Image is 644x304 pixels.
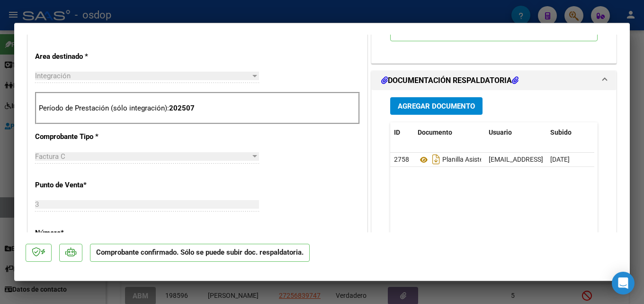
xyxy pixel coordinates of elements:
[485,122,546,143] datatable-header-cell: Usuario
[594,122,641,143] datatable-header-cell: Acción
[372,71,616,90] mat-expansion-panel-header: DOCUMENTACIÓN RESPALDATORIA
[394,129,400,136] span: ID
[35,51,133,62] p: Area destinado *
[394,156,409,163] span: 2758
[390,97,483,115] button: Agregar Documento
[169,104,195,112] strong: 202507
[489,129,512,136] span: Usuario
[396,17,570,36] span: Comentario:
[430,152,442,167] i: Descargar documento
[550,129,572,136] span: Subido
[418,156,495,164] span: Planilla Asistencia
[35,180,133,191] p: Punto de Venta
[396,17,570,36] strong: 330101 - PSICOTERAPIAS INDIVIDUALES NIÑOS O ADULTOS / 1 ses/sem
[372,90,616,287] div: DOCUMENTACIÓN RESPALDATORIA
[546,122,594,143] datatable-header-cell: Subido
[35,228,133,239] p: Número
[381,75,519,86] h1: DOCUMENTACIÓN RESPALDATORIA
[398,102,475,111] span: Agregar Documento
[550,156,570,163] span: [DATE]
[35,72,71,80] span: Integración
[612,272,635,295] div: Open Intercom Messenger
[35,152,65,161] span: Factura C
[39,103,356,114] p: Período de Prestación (sólo integración):
[90,244,310,262] p: Comprobante confirmado. Sólo se puede subir doc. respaldatoria.
[390,122,414,143] datatable-header-cell: ID
[414,122,485,143] datatable-header-cell: Documento
[35,131,133,142] p: Comprobante Tipo *
[418,129,452,136] span: Documento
